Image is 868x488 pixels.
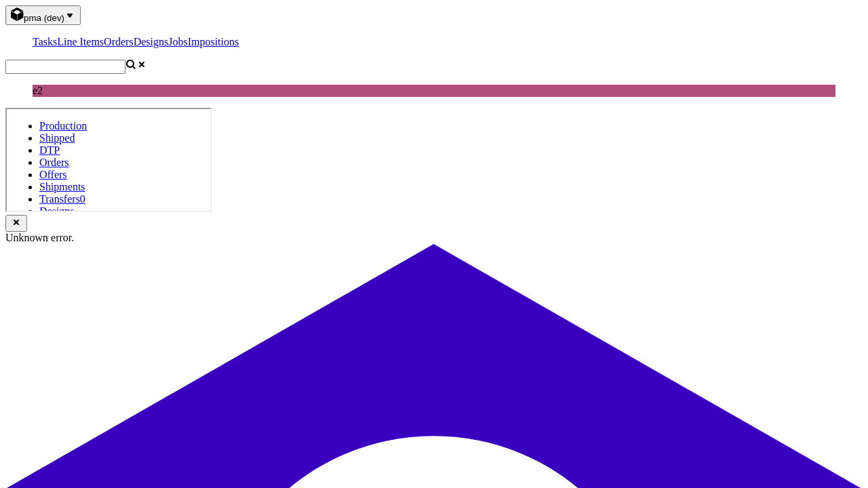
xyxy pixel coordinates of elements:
[134,36,169,47] a: Designs
[33,60,60,71] a: Offers
[57,36,104,47] a: Line Items
[5,232,863,244] div: Unknown error.
[33,47,62,59] a: Orders
[33,85,835,97] figcaption: e2
[73,84,79,96] span: 0
[5,5,81,25] button: pma (dev)
[33,84,79,96] a: Transfers0
[24,13,64,23] span: pma (dev)
[33,23,68,35] a: Shipped
[168,36,187,47] a: Jobs
[188,36,239,47] a: Impositions
[33,36,57,47] a: Tasks
[33,72,79,83] a: Shipments
[33,11,80,22] a: Production
[33,35,53,47] a: DTP
[33,96,68,108] a: Designs
[104,36,134,47] a: Orders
